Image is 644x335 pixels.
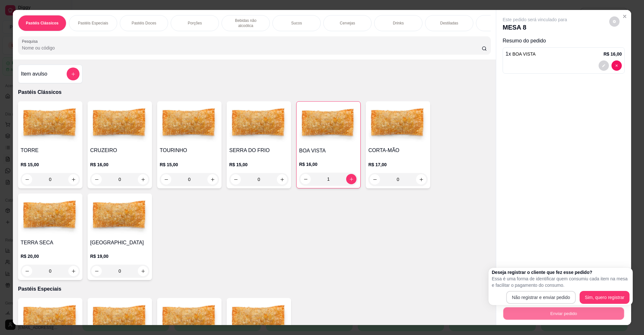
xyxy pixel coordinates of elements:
p: Essa é uma forma de identificar quem consumiu cada item na mesa e facilitar o pagamento do consumo. [492,276,630,288]
h4: TERRA SECA [21,239,80,247]
img: product-image [160,104,219,144]
p: Pastéis Especiais [78,21,108,26]
button: decrease-product-quantity [611,60,622,71]
p: R$ 16,00 [603,51,622,57]
p: Resumo do pedido [503,37,625,45]
p: Porções [188,21,202,26]
h4: TOURINHO [160,147,219,154]
p: R$ 15,00 [229,161,289,168]
p: Pastéis Clássicos [18,88,491,96]
button: decrease-product-quantity [599,60,609,71]
button: Não registrar e enviar pedido [506,291,576,304]
button: decrease-product-quantity [609,16,620,27]
p: R$ 20,00 [21,253,80,259]
h4: CORTA-MÃO [368,147,428,154]
img: product-image [21,104,80,144]
p: Cervejas [340,21,355,26]
p: Pastéis Especiais [18,285,491,293]
img: product-image [90,104,149,144]
h4: SERRA DO FRIO [229,147,289,154]
p: R$ 19,00 [90,253,149,259]
span: BOA VISTA [512,51,535,57]
p: 1 x [506,50,535,58]
button: Close [620,11,630,22]
img: product-image [21,196,80,236]
h4: BOA VISTA [299,147,358,155]
p: Este pedido será vinculado para [503,16,567,23]
label: Pesquisa [22,39,40,44]
input: Pesquisa [22,45,482,51]
p: R$ 16,00 [299,161,358,167]
p: R$ 15,00 [160,161,219,168]
p: R$ 15,00 [21,161,80,168]
h4: TORRE [21,147,80,154]
p: Drinks [393,21,404,26]
p: Pastéis Clássicos [26,21,58,26]
button: Enviar pedido [503,307,624,320]
button: add-separate-item [67,68,80,80]
img: product-image [90,196,149,236]
img: product-image [229,104,289,144]
h4: CRUZEIRO [90,147,149,154]
img: product-image [368,104,428,144]
p: Pastéis Doces [132,21,156,26]
h2: Deseja registrar o cliente que fez esse pedido? [492,269,630,276]
button: Sim, quero registrar [580,291,630,304]
h4: Item avulso [21,70,47,78]
p: MESA 8 [503,23,567,32]
p: Sucos [291,21,302,26]
img: product-image [299,104,358,144]
p: R$ 16,00 [90,161,149,168]
p: Bebidas não alcoólica [227,18,264,28]
p: R$ 17,00 [368,161,428,168]
h4: [GEOGRAPHIC_DATA] [90,239,149,247]
p: Destiladas [440,21,458,26]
